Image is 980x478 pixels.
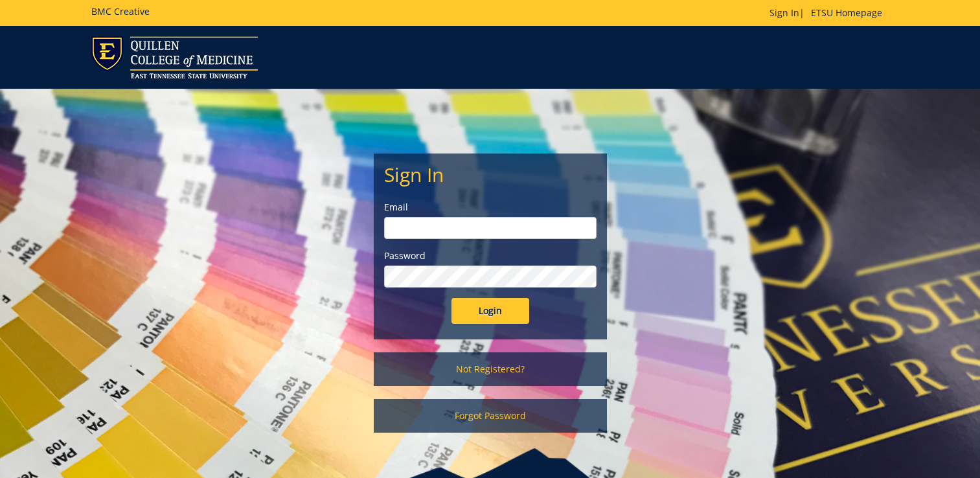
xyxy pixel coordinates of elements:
a: Sign In [769,6,799,19]
img: ETSU logo [91,36,258,78]
h5: BMC Creative [91,6,150,16]
label: Email [384,201,597,214]
h2: Sign In [384,164,597,185]
a: Forgot Password [374,399,607,433]
input: Login [451,298,529,324]
label: Password [384,249,597,262]
p: | [769,6,889,19]
a: Not Registered? [374,352,607,386]
a: ETSU Homepage [804,6,889,19]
